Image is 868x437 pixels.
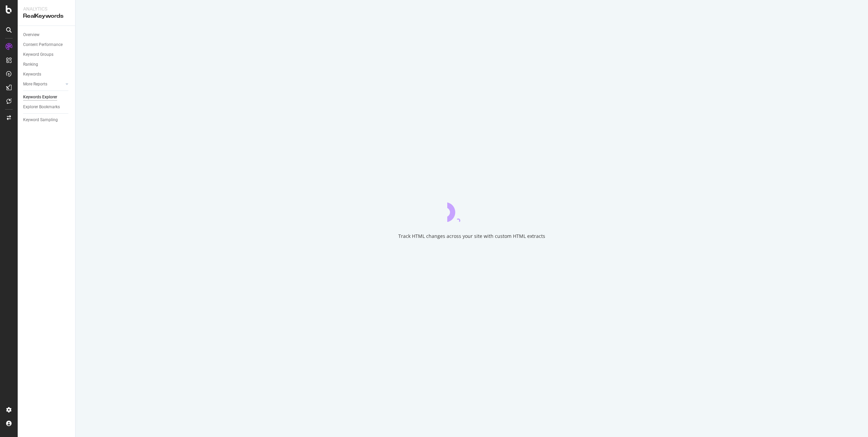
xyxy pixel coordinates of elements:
a: Keyword Sampling [23,116,70,124]
div: Explorer Bookmarks [23,103,60,111]
a: Overview [23,31,70,38]
a: Content Performance [23,41,70,48]
div: Keywords [23,71,41,78]
div: More Reports [23,81,47,88]
div: Track HTML changes across your site with custom HTML extracts [398,233,545,240]
a: Keywords [23,71,70,78]
a: More Reports [23,81,64,88]
div: Overview [23,31,39,38]
a: Ranking [23,61,70,68]
a: Keyword Groups [23,51,70,58]
div: Keyword Groups [23,51,53,58]
div: animation [447,197,496,222]
div: Keyword Sampling [23,116,58,124]
div: Keywords Explorer [23,94,57,101]
div: RealKeywords [23,12,70,20]
div: Ranking [23,61,38,68]
div: Content Performance [23,41,63,48]
div: Analytics [23,5,70,12]
a: Explorer Bookmarks [23,103,70,111]
a: Keywords Explorer [23,94,70,101]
